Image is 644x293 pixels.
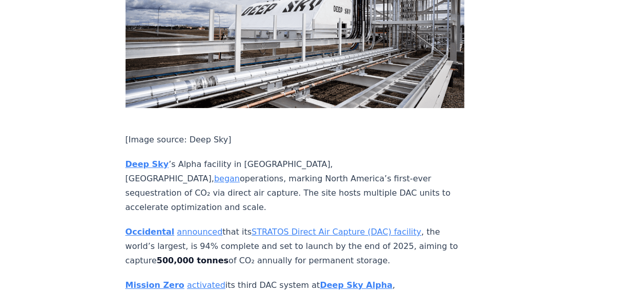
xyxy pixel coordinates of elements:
a: Mission Zero [126,280,184,290]
a: STRATOS Direct Air Capture (DAC) facility [252,227,421,237]
a: activated [187,280,225,290]
p: that its , the world’s largest, is 94% complete and set to launch by the end of 2025, aiming to c... [126,225,465,268]
a: announced [177,227,222,237]
strong: 500,000 tonnes [157,256,228,265]
a: Occidental [126,227,175,237]
a: began [214,174,240,183]
p: ’s Alpha facility in [GEOGRAPHIC_DATA], [GEOGRAPHIC_DATA], operations, marking North America’s fi... [126,157,465,215]
p: [Image source: Deep Sky] [126,133,465,147]
a: Deep Sky Alpha [320,280,392,290]
a: Deep Sky [126,159,169,169]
